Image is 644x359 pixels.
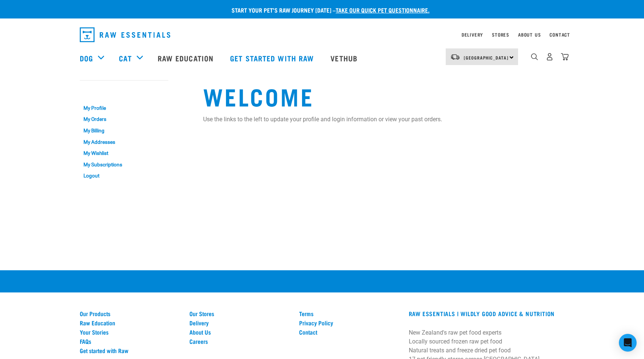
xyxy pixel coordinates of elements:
a: My Orders [80,114,168,125]
a: Logout [80,170,168,182]
a: Stores [492,33,509,36]
a: My Account [80,88,116,91]
div: Open Intercom Messenger [619,334,637,352]
a: Delivery [189,319,290,326]
nav: dropdown navigation [74,24,570,45]
a: About Us [518,33,541,36]
a: Delivery [462,33,483,36]
a: Cat [119,53,131,64]
a: Get started with Raw [80,347,181,354]
a: Our Products [80,310,181,317]
a: Terms [299,310,400,317]
a: Contact [299,329,400,335]
a: Your Stories [80,329,181,335]
a: Raw Education [150,43,223,73]
a: Contact [549,33,570,36]
img: van-moving.png [450,54,460,60]
a: Dog [80,53,93,64]
a: Raw Education [80,319,181,326]
h3: RAW ESSENTIALS | Wildly Good Advice & Nutrition [409,310,564,317]
a: My Billing [80,125,168,136]
a: Vethub [323,43,367,73]
img: home-icon@2x.png [561,53,569,61]
a: My Addresses [80,136,168,148]
a: Our Stores [189,310,290,317]
a: My Profile [80,102,168,114]
a: FAQs [80,338,181,345]
h1: Welcome [203,82,564,109]
a: My Subscriptions [80,159,168,170]
p: Use the links to the left to update your profile and login information or view your past orders. [203,115,564,124]
a: Careers [189,338,290,345]
a: take our quick pet questionnaire. [336,8,429,11]
img: Raw Essentials Logo [80,27,170,42]
a: About Us [189,329,290,335]
a: Privacy Policy [299,319,400,326]
img: user.png [546,53,554,61]
img: home-icon-1@2x.png [531,53,538,60]
a: My Wishlist [80,148,168,159]
span: [GEOGRAPHIC_DATA] [464,56,508,59]
a: Get started with Raw [223,43,323,73]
